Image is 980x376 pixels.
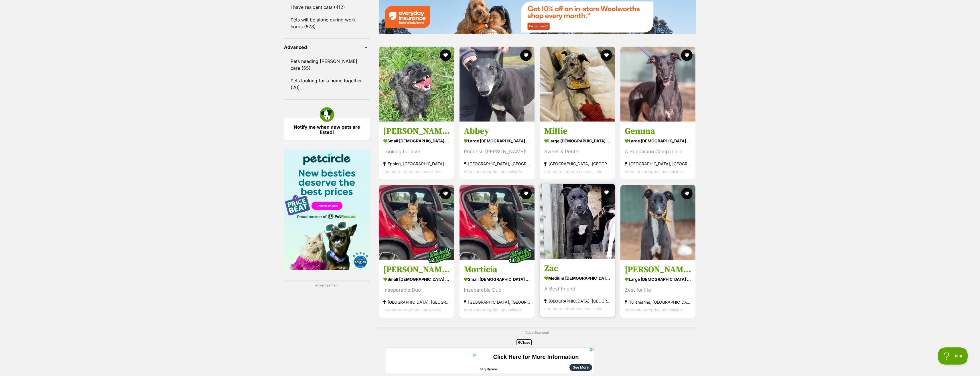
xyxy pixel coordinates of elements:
[681,49,693,61] button: favourite
[620,122,695,180] a: Gemma large [DEMOGRAPHIC_DATA] Dog A Puppacino Companion! [GEOGRAPHIC_DATA], [GEOGRAPHIC_DATA] In...
[284,75,370,93] a: Pets looking for a home together (20)
[379,185,454,260] img: Gomez - Welsh Corgi (Cardigan) x Australian Kelpie Dog
[516,339,532,345] span: Close
[460,185,535,260] img: Morticia - Welsh Corgi (Cardigan) x Australian Kelpie Dog
[464,160,530,168] strong: [GEOGRAPHIC_DATA], [GEOGRAPHIC_DATA]
[440,49,451,61] button: favourite
[379,47,454,122] img: Saoirse - Cairn Terrier x Chihuahua Dog
[625,148,691,156] div: A Puppacino Companion!
[464,126,530,137] h3: Abbey
[625,169,683,174] span: Interstate adoption unavailable
[464,286,530,294] div: Inseparable Duo
[460,122,535,180] a: Abbey large [DEMOGRAPHIC_DATA] Dog Princess [PERSON_NAME]! [GEOGRAPHIC_DATA], [GEOGRAPHIC_DATA] I...
[544,126,611,137] h3: Millie
[284,150,370,270] img: Pet Circle promo banner
[625,298,691,306] strong: Tullamarine, [GEOGRAPHIC_DATA]
[383,160,450,168] strong: Epping, [GEOGRAPHIC_DATA]
[544,274,611,282] strong: medium [DEMOGRAPHIC_DATA] Dog
[544,285,611,293] div: A Best Friend
[383,148,450,156] div: Looking for love
[520,188,532,199] button: favourite
[464,264,530,275] h3: Morticia
[379,122,454,180] a: [PERSON_NAME] small [DEMOGRAPHIC_DATA] Dog Looking for love Epping, [GEOGRAPHIC_DATA] Interstate ...
[540,258,615,317] a: Zac medium [DEMOGRAPHIC_DATA] Dog A Best Friend [GEOGRAPHIC_DATA], [GEOGRAPHIC_DATA] Interstate a...
[625,137,691,145] strong: large [DEMOGRAPHIC_DATA] Dog
[425,241,454,269] img: bonded besties
[383,264,450,275] h3: [PERSON_NAME]
[383,307,441,312] span: Interstate adoption unavailable
[544,137,611,145] strong: large [DEMOGRAPHIC_DATA] Dog
[460,47,535,122] img: Abbey - Greyhound Dog
[383,275,450,283] strong: small [DEMOGRAPHIC_DATA] Dog
[383,126,450,137] h3: [PERSON_NAME]
[681,188,693,199] button: favourite
[601,187,612,198] button: favourite
[544,306,602,311] span: Interstate adoption unavailable
[544,263,611,274] h3: Zac
[464,148,530,156] div: Princess [PERSON_NAME]!
[544,297,611,305] strong: [GEOGRAPHIC_DATA], [GEOGRAPHIC_DATA]
[625,307,683,312] span: Interstate adoption unavailable
[383,169,441,174] span: Interstate adoption unavailable
[464,298,530,306] strong: [GEOGRAPHIC_DATA], [GEOGRAPHIC_DATA]
[284,45,370,50] header: Advanced
[620,185,695,260] img: Lee - Greyhound Dog
[625,160,691,168] strong: [GEOGRAPHIC_DATA], [GEOGRAPHIC_DATA]
[620,260,695,318] a: [PERSON_NAME] large [DEMOGRAPHIC_DATA] Dog Zest for life Tullamarine, [GEOGRAPHIC_DATA] Interstat...
[625,275,691,283] strong: large [DEMOGRAPHIC_DATA] Dog
[620,47,695,122] img: Gemma - Greyhound Dog
[284,14,370,33] a: Pets will be alone during work hours (578)
[938,347,969,365] iframe: Help Scout Beacon - Open
[379,260,454,318] a: [PERSON_NAME] small [DEMOGRAPHIC_DATA] Dog Inseparable Duo [GEOGRAPHIC_DATA], [GEOGRAPHIC_DATA] I...
[464,169,522,174] span: Interstate adoption unavailable
[625,264,691,275] h3: [PERSON_NAME]
[540,184,615,259] img: Zac - Staffordshire Bull Terrier Dog
[383,286,450,294] div: Inseparable Duo
[386,347,594,373] iframe: Advertisement
[284,1,370,13] a: I have resident cats (412)
[464,137,530,145] strong: large [DEMOGRAPHIC_DATA] Dog
[506,241,535,269] img: bonded besties
[284,118,370,140] a: Notify me when new pets are listed!
[540,122,615,180] a: Millie large [DEMOGRAPHIC_DATA] Dog Sweet & Petite! [GEOGRAPHIC_DATA], [GEOGRAPHIC_DATA] Intersta...
[520,49,532,61] button: favourite
[440,188,451,199] button: favourite
[625,286,691,294] div: Zest for life
[544,148,611,156] div: Sweet & Petite!
[544,160,611,168] strong: [GEOGRAPHIC_DATA], [GEOGRAPHIC_DATA]
[284,55,370,74] a: Pets needing [PERSON_NAME] care (55)
[383,298,450,306] strong: [GEOGRAPHIC_DATA], [GEOGRAPHIC_DATA]
[383,137,450,145] strong: small [DEMOGRAPHIC_DATA] Dog
[544,169,602,174] span: Interstate adoption unavailable
[601,49,612,61] button: favourite
[625,126,691,137] h3: Gemma
[464,275,530,283] strong: small [DEMOGRAPHIC_DATA] Dog
[460,260,535,318] a: Morticia small [DEMOGRAPHIC_DATA] Dog Inseparable Duo [GEOGRAPHIC_DATA], [GEOGRAPHIC_DATA] Inters...
[540,47,615,122] img: Millie - Greyhound Dog
[464,307,522,312] span: Interstate adoption unavailable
